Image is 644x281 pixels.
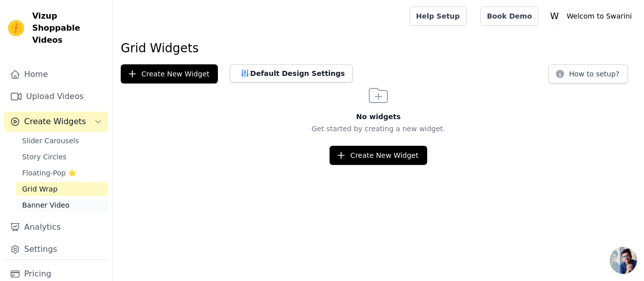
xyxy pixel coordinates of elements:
a: Grid Wrap [16,182,108,196]
span: Banner Video [22,200,69,210]
span: Story Circles [22,152,66,162]
a: Home [4,64,108,84]
span: Vizup Shoppable Videos [32,10,104,46]
h3: No widgets [113,112,644,122]
button: How to setup? [548,64,628,83]
a: Banner Video [16,198,108,212]
text: W [550,11,559,21]
a: Story Circles [16,150,108,164]
span: Floating-Pop ⭐ [22,168,76,178]
p: Welcom to Swarini [562,7,636,25]
img: Vizup [8,20,24,36]
a: Settings [4,239,108,259]
p: Get started by creating a new widget. [113,124,644,134]
a: Book Demo [480,7,538,26]
button: Create Widgets [4,112,108,132]
a: Analytics [4,217,108,237]
a: Slider Carousels [16,134,108,148]
a: Floating-Pop ⭐ [16,166,108,180]
button: Default Design Settings [230,64,353,82]
a: Open chat [610,247,637,274]
a: Help Setup [410,7,466,26]
a: Upload Videos [4,86,108,107]
button: Create New Widget [121,64,218,83]
span: Create Widgets [24,116,86,128]
span: Grid Wrap [22,184,57,194]
span: Slider Carousels [22,136,79,146]
button: W Welcom to Swarini [546,7,636,25]
a: How to setup? [548,71,628,81]
button: Create New Widget [330,146,427,165]
h1: Grid Widgets [121,40,636,56]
